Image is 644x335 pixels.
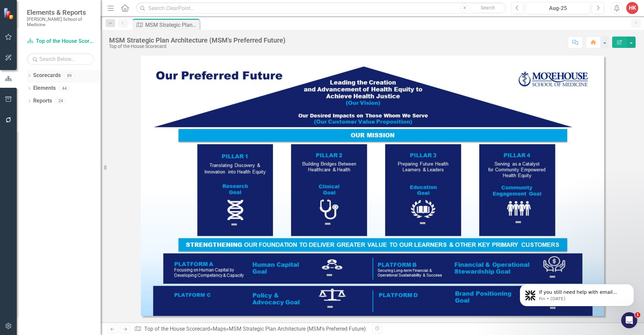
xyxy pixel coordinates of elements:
button: Aug-25 [526,2,590,14]
a: Scorecards [33,72,61,79]
a: Maps [213,326,226,332]
img: #4 - Community Engagement Pillar BHAG: Lead in the transformation of contexts, conditions, and sy... [514,218,522,226]
div: Aug-25 [528,4,588,12]
button: HK [626,2,638,14]
div: » » [135,325,367,333]
a: Top of the House Scorecard [144,326,210,332]
input: Search Below... [27,53,94,65]
img: MSM Strategic Plan Architecture (MSM's Preferred Future) [141,56,604,316]
span: Search [481,5,495,10]
iframe: Intercom notifications message [510,270,644,317]
img: Research Pillar BHAG: Partner with communities to dismantle barriers to optimal health through di... [230,220,238,228]
div: 44 [59,85,70,91]
a: Top of the House Scorecard [27,38,94,45]
span: 1 [635,312,640,318]
span: If you still need help with email reminders, I’m here to assist you. Would you like to provide mo... [29,19,111,52]
div: MSM Strategic Plan Architecture (MSM's Preferred Future) [229,326,366,332]
img: ClearPoint Strategy [3,7,15,19]
div: 89 [64,73,75,78]
div: MSM Strategic Plan Architecture (MSM's Preferred Future) [145,21,198,29]
a: Reports [33,97,52,105]
input: Search ClearPoint... [136,2,506,14]
small: [PERSON_NAME] School of Medicine [27,16,94,27]
img: Policy and Advocacy BHAG: Be the premiere global vehicle through which policies are transformed t... [326,303,334,311]
span: Elements & Reports [27,8,94,16]
div: 24 [55,98,66,104]
div: MSM Strategic Plan Architecture (MSM's Preferred Future) [109,37,561,44]
a: Elements [33,84,56,92]
div: Top of the House Scorecard [109,44,561,49]
p: Message from Fin, sent 6d ago [29,26,116,32]
button: Search [471,3,504,13]
img: Education Pillar BHAG: Recognized as the world-class and dynamic academic health science ecosyste... [419,219,427,227]
iframe: Intercom live chat [621,312,637,328]
img: #5 - Human Capital Platform BHAG: Be the preferred global employer for health justice innovators ... [325,271,333,279]
img: Clinical Pillar BHAG: Build a just and sustainable healthy global community, centering the patien... [324,220,332,228]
